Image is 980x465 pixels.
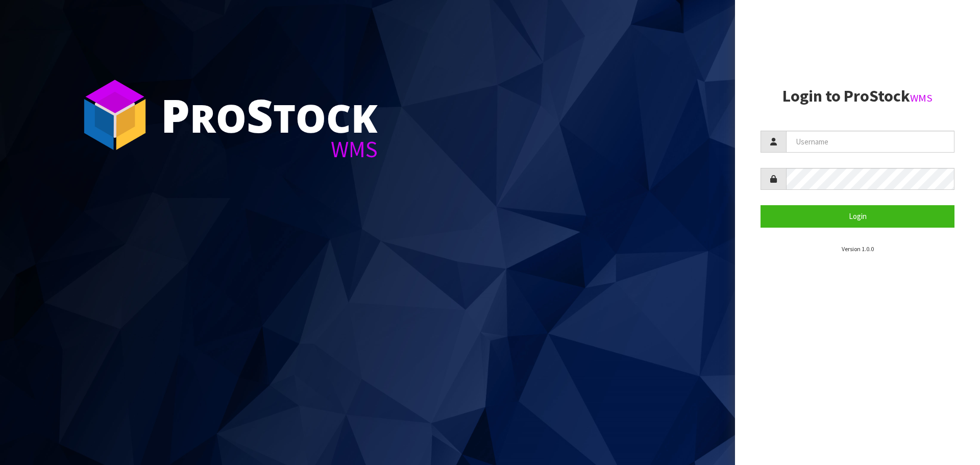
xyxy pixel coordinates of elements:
[161,84,190,146] span: P
[161,138,378,161] div: WMS
[786,131,954,153] input: Username
[842,245,874,253] small: Version 1.0.0
[761,205,954,227] button: Login
[161,92,378,138] div: ro tock
[77,77,153,153] img: ProStock Cube
[761,87,954,105] h2: Login to ProStock
[247,84,273,146] span: S
[910,91,933,105] small: WMS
